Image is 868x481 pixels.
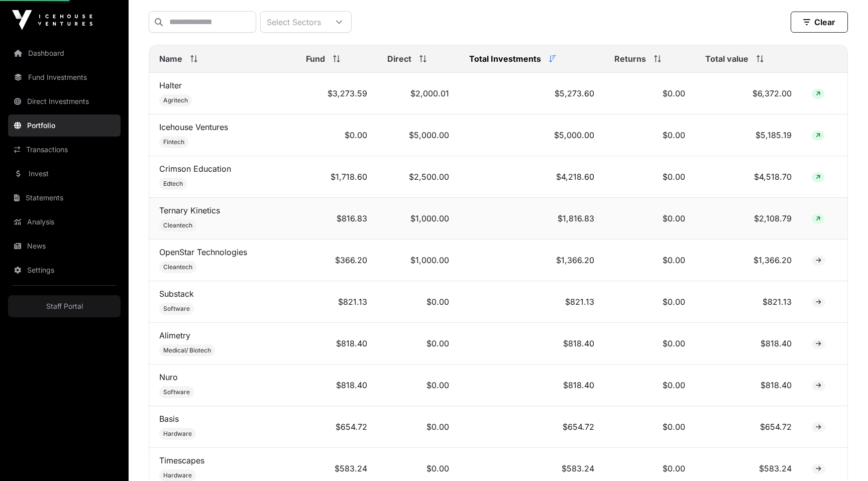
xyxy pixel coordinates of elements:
a: Transactions [8,139,121,161]
a: News [8,235,121,257]
a: OpenStar Technologies [159,247,247,257]
td: $1,000.00 [377,198,459,239]
a: Ternary Kinetics [159,205,220,215]
td: $2,000.01 [377,73,459,114]
span: Software [163,305,190,313]
a: Crimson Education [159,164,231,174]
td: $0.00 [604,365,695,406]
td: $5,000.00 [377,114,459,156]
td: $654.72 [459,406,604,448]
td: $6,372.00 [695,73,802,114]
a: Fund Investments [8,66,121,88]
a: Icehouse Ventures [159,122,228,132]
td: $0.00 [604,73,695,114]
span: Agritech [163,96,188,104]
td: $5,273.60 [459,73,604,114]
td: $0.00 [604,239,695,281]
a: Halter [159,80,182,90]
td: $2,500.00 [377,156,459,198]
td: $1,366.20 [695,239,802,281]
td: $818.40 [296,365,377,406]
a: Timescapes [159,455,204,465]
span: Direct [387,53,411,65]
span: Cleantech [163,221,192,229]
span: Fintech [163,138,184,146]
td: $654.72 [695,406,802,448]
td: $0.00 [377,281,459,323]
td: $5,185.19 [695,114,802,156]
div: Select Sectors [261,12,327,32]
td: $0.00 [604,114,695,156]
td: $4,218.60 [459,156,604,198]
td: $0.00 [377,365,459,406]
td: $818.40 [459,323,604,365]
a: Basis [159,414,179,424]
a: Settings [8,259,121,281]
a: Statements [8,187,121,209]
td: $818.40 [695,323,802,365]
a: Dashboard [8,42,121,64]
span: Software [163,388,190,396]
span: Total value [705,53,748,65]
td: $2,108.79 [695,198,802,239]
td: $0.00 [377,323,459,365]
span: Hardware [163,471,192,479]
span: Edtech [163,180,183,188]
a: Alimetry [159,330,190,340]
td: $0.00 [604,323,695,365]
span: Cleantech [163,263,192,271]
td: $5,000.00 [459,114,604,156]
td: $818.40 [695,365,802,406]
td: $0.00 [296,114,377,156]
span: Name [159,53,182,65]
td: $0.00 [377,406,459,448]
td: $818.40 [296,323,377,365]
span: Fund [306,53,325,65]
td: $1,816.83 [459,198,604,239]
td: $818.40 [459,365,604,406]
td: $3,273.59 [296,73,377,114]
span: Total Investments [469,53,541,65]
td: $1,718.60 [296,156,377,198]
span: Medical/ Biotech [163,346,211,354]
td: $0.00 [604,156,695,198]
span: Returns [614,53,646,65]
td: $0.00 [604,198,695,239]
td: $366.20 [296,239,377,281]
td: $0.00 [604,281,695,323]
iframe: Chat Widget [818,433,868,481]
a: Invest [8,163,121,185]
a: Staff Portal [8,295,121,317]
td: $821.13 [695,281,802,323]
td: $821.13 [296,281,377,323]
a: Portfolio [8,114,121,137]
td: $816.83 [296,198,377,239]
td: $4,518.70 [695,156,802,198]
td: $654.72 [296,406,377,448]
a: Analysis [8,211,121,233]
td: $821.13 [459,281,604,323]
td: $0.00 [604,406,695,448]
span: Hardware [163,430,192,438]
img: Icehouse Ventures Logo [12,10,92,30]
td: $1,366.20 [459,239,604,281]
a: Direct Investments [8,90,121,112]
button: Clear [791,12,848,33]
a: Nuro [159,372,178,382]
a: Substack [159,289,194,299]
td: $1,000.00 [377,239,459,281]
